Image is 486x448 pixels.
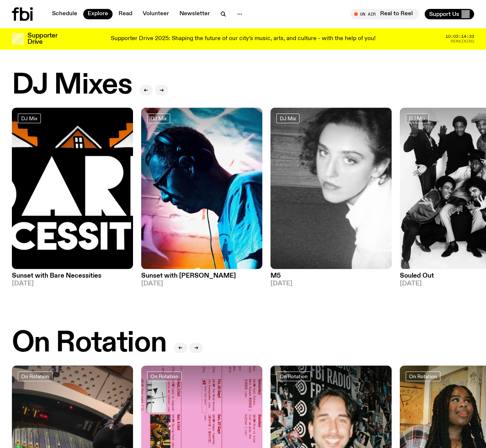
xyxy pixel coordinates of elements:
[280,373,308,379] span: On Rotation
[270,108,392,269] img: A black and white photo of Lilly wearing a white blouse and looking up at the camera.
[12,329,166,357] h2: On Rotation
[409,115,425,121] span: DJ Mix
[21,373,49,379] span: On Rotation
[406,372,440,381] a: On Rotation
[12,273,133,279] h3: Sunset with Bare Necessities
[425,9,474,19] button: Support Us
[445,35,474,39] span: 10:02:14:33
[276,114,299,123] a: DJ Mix
[18,372,52,381] a: On Rotation
[429,11,459,17] span: Support Us
[270,281,392,287] span: [DATE]
[270,273,392,279] h3: M5
[138,9,174,19] a: Volunteer
[350,9,419,19] button: On AirReal to Reel
[141,108,262,269] img: Simon Caldwell stands side on, looking downwards. He has headphones on. Behind him is a brightly ...
[150,373,178,379] span: On Rotation
[141,281,262,287] span: [DATE]
[276,372,311,381] a: On Rotation
[280,115,296,121] span: DJ Mix
[27,33,57,45] h3: Supporter Drive
[147,114,170,123] a: DJ Mix
[12,269,133,287] a: Sunset with Bare Necessities[DATE]
[111,36,376,42] p: Supporter Drive 2025: Shaping the future of our city’s music, arts, and culture - with the help o...
[12,71,132,99] h2: DJ Mixes
[83,9,113,19] a: Explore
[409,373,437,379] span: On Rotation
[114,9,137,19] a: Read
[18,114,41,123] a: DJ Mix
[48,9,82,19] a: Schedule
[175,9,214,19] a: Newsletter
[21,115,38,121] span: DJ Mix
[406,114,429,123] a: DJ Mix
[270,269,392,287] a: M5[DATE]
[141,273,262,279] h3: Sunset with [PERSON_NAME]
[141,269,262,287] a: Sunset with [PERSON_NAME][DATE]
[12,281,133,287] span: [DATE]
[150,115,167,121] span: DJ Mix
[12,108,133,269] img: Bare Necessities
[147,372,182,381] a: On Rotation
[451,39,474,43] span: Remaining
